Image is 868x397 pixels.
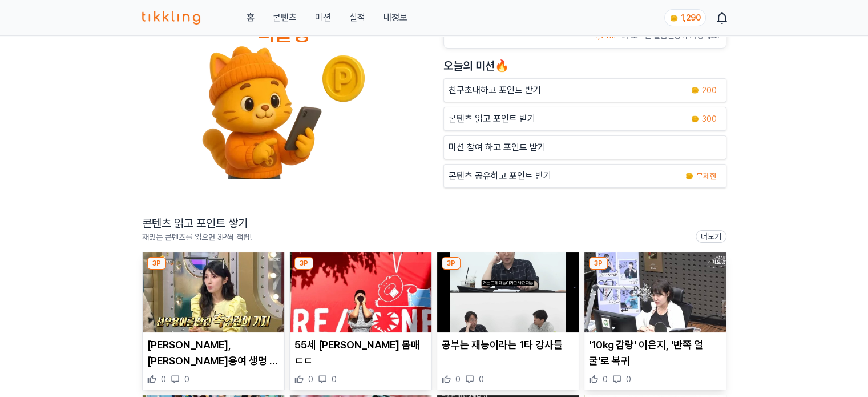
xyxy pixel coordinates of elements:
a: 내정보 [383,11,407,25]
div: 3P [442,257,461,270]
span: 0 [308,374,313,385]
img: 김경란, 선우용여 생명 구했다…"녹화 중 뇌경색 감지" [143,252,284,332]
div: 3P [147,257,166,270]
button: 친구초대하고 포인트 받기 coin 200 [443,78,726,102]
div: 3P [294,257,313,270]
img: '10㎏ 감량' 이은지, '반쪽 얼굴'로 복귀 [584,252,726,332]
p: 재밌는 콘텐츠를 읽으면 3P씩 적립! [142,231,252,243]
p: 미션 참여 하고 포인트 받기 [449,141,546,154]
a: 콘텐츠 공유하고 포인트 받기 coin 무제한 [443,164,726,188]
span: 1,290 [681,13,701,22]
img: coin [691,86,700,95]
a: coin 1,290 [664,9,704,26]
div: 3P 공부는 재능이라는 1타 강사들 공부는 재능이라는 1타 강사들 0 0 [437,252,579,390]
a: 실적 [349,11,365,25]
div: 3P [589,257,608,270]
span: 0 [455,374,461,385]
button: 미션 참여 하고 포인트 받기 [443,135,726,159]
p: 55세 [PERSON_NAME] 몸매 ㄷㄷ [294,337,427,369]
a: 콘텐츠 읽고 포인트 받기 coin 300 [443,107,726,131]
img: tikkling_character [201,45,366,179]
p: 콘텐츠 공유하고 포인트 받기 [449,169,551,183]
h2: 콘텐츠 읽고 포인트 쌓기 [142,215,252,231]
img: coin [685,171,694,181]
a: 홈 [246,11,254,25]
span: 0 [184,374,189,385]
button: 미션 [314,11,330,25]
a: 더보기 [696,230,726,243]
p: 공부는 재능이라는 1타 강사들 [442,337,574,353]
span: 0 [626,374,631,385]
p: [PERSON_NAME], [PERSON_NAME]용여 생명 구했다…"녹화 중 뇌경색 감지" [147,337,280,369]
div: 3P '10㎏ 감량' 이은지, '반쪽 얼굴'로 복귀 '10㎏ 감량' 이은지, '반쪽 얼굴'로 복귀 0 0 [584,252,726,390]
span: 0 [332,374,337,385]
img: coin [691,114,700,123]
h2: 오늘의 미션🔥 [443,58,726,74]
a: 콘텐츠 [272,11,296,25]
p: '10㎏ 감량' 이은지, '반쪽 얼굴'로 복귀 [589,337,721,369]
img: coin [669,14,679,23]
span: 300 [702,113,717,125]
img: 티끌링 [142,11,201,25]
span: 0 [603,374,608,385]
span: 무제한 [696,170,717,182]
span: 200 [702,85,717,96]
p: 친구초대하고 포인트 받기 [449,83,541,97]
span: 0 [479,374,484,385]
p: 콘텐츠 읽고 포인트 받기 [449,112,535,126]
span: 0 [161,374,166,385]
img: 55세 김혜수 몸매 ㄷㄷ [290,252,431,332]
div: 3P 55세 김혜수 몸매 ㄷㄷ 55세 [PERSON_NAME] 몸매 ㄷㄷ 0 0 [289,252,432,390]
img: 공부는 재능이라는 1타 강사들 [437,252,579,332]
div: 3P 김경란, 선우용여 생명 구했다…"녹화 중 뇌경색 감지" [PERSON_NAME], [PERSON_NAME]용여 생명 구했다…"녹화 중 뇌경색 감지" 0 0 [142,252,285,390]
